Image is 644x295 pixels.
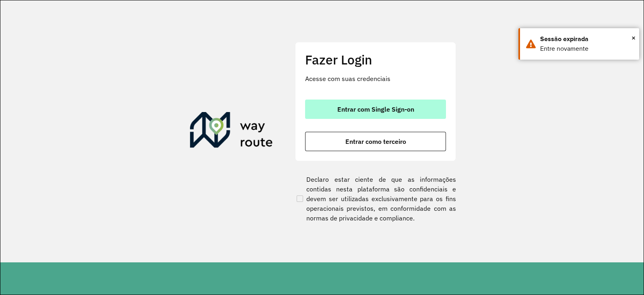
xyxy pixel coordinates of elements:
span: × [632,32,636,44]
p: Acesse com suas credenciais [305,74,446,83]
div: Sessão expirada [540,34,633,44]
div: Entre novamente [540,44,633,54]
button: button [305,132,446,151]
h2: Fazer Login [305,52,446,67]
button: Close [632,32,636,44]
span: Entrar como terceiro [345,138,406,145]
label: Declaro estar ciente de que as informações contidas nesta plataforma são confidenciais e devem se... [295,175,456,223]
img: Roteirizador AmbevTech [190,112,273,151]
button: button [305,100,446,119]
span: Entrar com Single Sign-on [337,106,414,112]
